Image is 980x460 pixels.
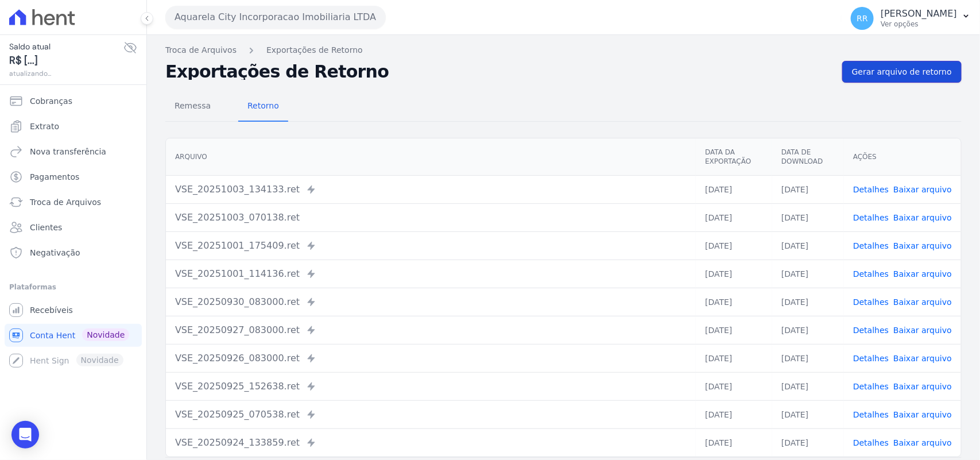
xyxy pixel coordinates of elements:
[5,140,142,163] a: Nova transferência
[853,269,889,279] a: Detalhes
[772,203,844,231] td: [DATE]
[696,428,772,457] td: [DATE]
[5,90,142,113] a: Cobranças
[9,280,137,294] div: Plataformas
[9,90,137,372] nav: Sidebar
[853,213,889,222] a: Detalhes
[696,175,772,203] td: [DATE]
[175,323,687,337] div: VSE_20250927_083000.ret
[772,260,844,288] td: [DATE]
[853,382,889,391] a: Detalhes
[241,94,286,117] span: Retorno
[772,288,844,316] td: [DATE]
[175,211,687,225] div: VSE_20251003_070138.ret
[165,6,386,29] button: Aquarela City Incorporacao Imobiliaria LTDA
[11,421,39,449] div: Open Intercom Messenger
[696,138,772,176] th: Data da Exportação
[175,295,687,309] div: VSE_20250930_083000.ret
[893,326,952,335] a: Baixar arquivo
[266,44,363,56] a: Exportações de Retorno
[175,408,687,422] div: VSE_20250925_070538.ret
[842,2,980,34] button: RR [PERSON_NAME] Ver opções
[30,196,101,208] span: Troca de Arquivos
[696,260,772,288] td: [DATE]
[5,191,142,214] a: Troca de Arquivos
[175,267,687,281] div: VSE_20251001_114136.ret
[853,354,889,363] a: Detalhes
[30,121,59,132] span: Extrato
[30,247,80,258] span: Negativação
[696,288,772,316] td: [DATE]
[893,269,952,279] a: Baixar arquivo
[772,231,844,260] td: [DATE]
[165,44,962,56] nav: Breadcrumb
[175,436,687,450] div: VSE_20250924_133859.ret
[696,344,772,372] td: [DATE]
[30,304,73,316] span: Recebíveis
[5,241,142,264] a: Negativação
[893,297,952,307] a: Baixar arquivo
[853,326,889,335] a: Detalhes
[696,203,772,231] td: [DATE]
[5,324,142,347] a: Conta Hent Novidade
[238,92,288,122] a: Retorno
[9,41,123,53] span: Saldo atual
[852,66,952,78] span: Gerar arquivo de retorno
[175,183,687,196] div: VSE_20251003_134133.ret
[30,222,62,233] span: Clientes
[168,94,218,117] span: Remessa
[82,328,129,341] span: Novidade
[30,146,106,157] span: Nova transferência
[5,165,142,188] a: Pagamentos
[175,351,687,365] div: VSE_20250926_083000.ret
[772,400,844,428] td: [DATE]
[9,68,123,79] span: atualizando...
[842,61,962,83] a: Gerar arquivo de retorno
[893,438,952,447] a: Baixar arquivo
[30,330,75,341] span: Conta Hent
[881,8,957,20] p: [PERSON_NAME]
[772,344,844,372] td: [DATE]
[165,64,833,80] h2: Exportações de Retorno
[844,138,961,176] th: Ações
[696,231,772,260] td: [DATE]
[175,380,687,393] div: VSE_20250925_152638.ret
[772,372,844,400] td: [DATE]
[166,138,696,176] th: Arquivo
[893,241,952,250] a: Baixar arquivo
[853,297,889,307] a: Detalhes
[165,92,220,122] a: Remessa
[893,382,952,391] a: Baixar arquivo
[893,185,952,194] a: Baixar arquivo
[772,316,844,344] td: [DATE]
[696,372,772,400] td: [DATE]
[881,20,957,29] p: Ver opções
[5,299,142,322] a: Recebíveis
[696,400,772,428] td: [DATE]
[853,241,889,250] a: Detalhes
[853,410,889,419] a: Detalhes
[30,95,72,107] span: Cobranças
[772,138,844,176] th: Data de Download
[893,354,952,363] a: Baixar arquivo
[853,185,889,194] a: Detalhes
[772,175,844,203] td: [DATE]
[165,44,237,56] a: Troca de Arquivos
[696,316,772,344] td: [DATE]
[9,53,123,68] span: R$ [...]
[893,213,952,222] a: Baixar arquivo
[893,410,952,419] a: Baixar arquivo
[30,171,79,183] span: Pagamentos
[175,239,687,253] div: VSE_20251001_175409.ret
[857,14,867,22] span: RR
[5,216,142,239] a: Clientes
[853,438,889,447] a: Detalhes
[5,115,142,138] a: Extrato
[772,428,844,457] td: [DATE]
